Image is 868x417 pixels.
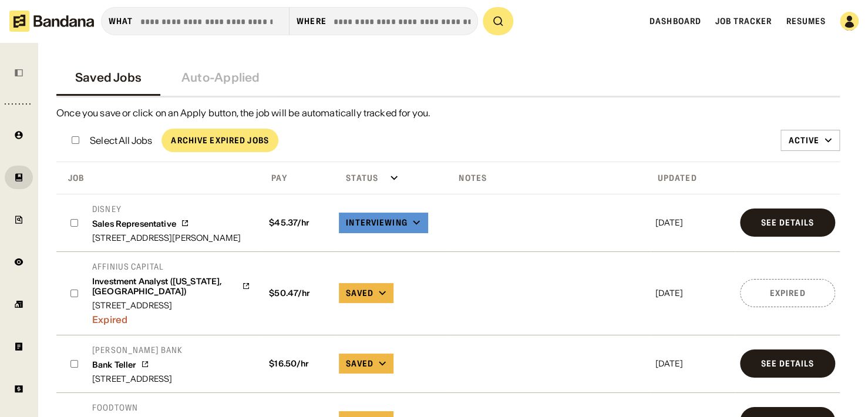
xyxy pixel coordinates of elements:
[262,173,287,183] div: Pay
[337,173,378,183] div: Status
[449,173,487,183] div: Notes
[92,204,241,242] a: DisneySales Representative[STREET_ADDRESS][PERSON_NAME]
[297,16,327,26] div: Where
[109,16,133,26] div: what
[262,169,332,187] div: Click toggle to sort ascending
[655,289,731,297] div: [DATE]
[769,289,805,297] div: Expired
[90,136,152,145] div: Select All Jobs
[92,204,241,214] div: Disney
[761,218,814,227] div: See Details
[346,288,374,298] div: Saved
[715,16,772,26] a: Job Tracker
[655,218,731,227] div: [DATE]
[337,169,445,187] div: Click toggle to sort ascending
[264,288,329,298] div: $ 50.47 /hr
[92,345,183,383] a: [PERSON_NAME] BankBank Teller[STREET_ADDRESS]
[59,169,257,187] div: Click toggle to sort descending
[92,261,250,310] a: Affinius CapitalInvestment Analyst ([US_STATE], [GEOGRAPHIC_DATA])[STREET_ADDRESS]
[346,217,407,228] div: Interviewing
[181,70,260,85] div: Auto-Applied
[653,169,733,187] div: Click toggle to sort descending
[92,277,237,297] div: Investment Analyst ([US_STATE], [GEOGRAPHIC_DATA])
[655,359,731,368] div: [DATE]
[788,135,819,146] div: Active
[92,261,250,272] div: Affinius Capital
[449,169,648,187] div: Click toggle to sort ascending
[75,70,142,85] div: Saved Jobs
[92,234,241,242] div: [STREET_ADDRESS][PERSON_NAME]
[59,173,84,183] div: Job
[92,345,183,355] div: [PERSON_NAME] Bank
[264,218,329,228] div: $ 45.37 /hr
[171,136,268,144] div: Archive Expired Jobs
[761,359,814,368] div: See Details
[92,360,136,370] div: Bank Teller
[650,16,701,26] a: Dashboard
[9,11,94,32] img: Bandana logotype
[92,402,241,413] div: Foodtown
[264,359,329,369] div: $ 16.50 /hr
[92,375,183,383] div: [STREET_ADDRESS]
[92,301,250,310] div: [STREET_ADDRESS]
[56,107,840,119] div: Once you save or click on an Apply button, the job will be automatically tracked for you.
[92,219,176,229] div: Sales Representative
[346,358,374,369] div: Saved
[92,310,250,325] div: Expired
[653,173,697,183] div: Updated
[786,16,826,26] a: Resumes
